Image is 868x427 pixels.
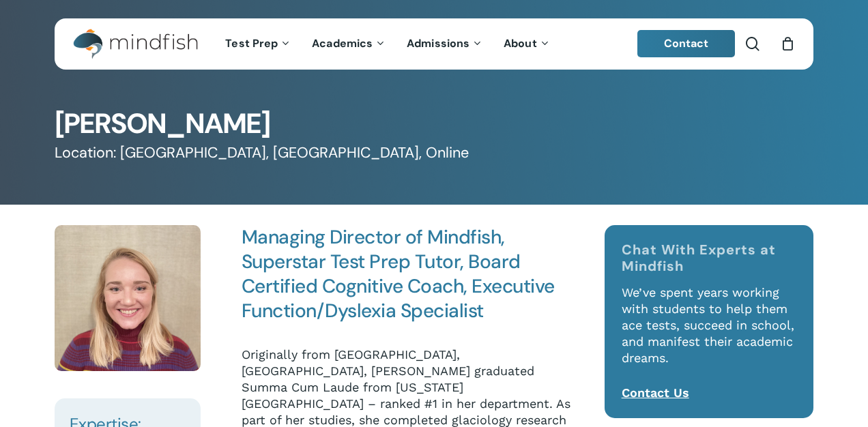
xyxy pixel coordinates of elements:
p: We’ve spent years working with students to help them ace tests, succeed in school, and manifest t... [622,284,797,385]
span: Academics [312,36,373,50]
a: Contact [637,30,736,57]
h1: [PERSON_NAME] [55,111,813,138]
span: About [504,36,537,50]
a: About [493,38,561,50]
a: Cart [780,36,795,51]
h4: Managing Director of Mindfish, Superstar Test Prep Tutor, Board Certified Cognitive Coach, Execut... [242,225,575,323]
header: Main Menu [55,18,813,70]
span: Location: [GEOGRAPHIC_DATA], [GEOGRAPHIC_DATA], Online [55,143,469,162]
span: Admissions [407,36,469,50]
span: Contact [664,36,709,50]
a: Test Prep [215,38,302,50]
a: Contact Us [622,385,689,400]
h4: Chat With Experts at Mindfish [622,241,797,274]
span: Test Prep [225,36,278,50]
a: Admissions [396,38,493,50]
img: Tutor Hailey Andler [55,225,201,371]
a: Academics [302,38,396,50]
nav: Main Menu [215,18,560,70]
